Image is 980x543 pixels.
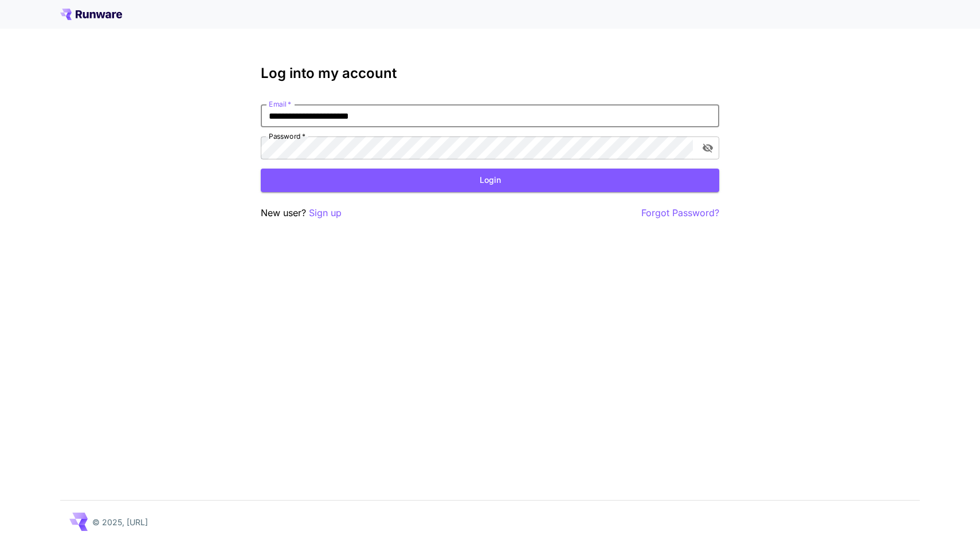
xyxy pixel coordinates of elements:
h3: Log into my account [261,65,719,81]
p: New user? [261,206,342,220]
label: Password [269,131,305,141]
label: Email [269,99,291,109]
p: © 2025, [URL] [92,516,148,528]
button: Sign up [309,206,342,220]
button: Forgot Password? [641,206,719,220]
button: Login [261,169,719,192]
button: toggle password visibility [697,138,718,158]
